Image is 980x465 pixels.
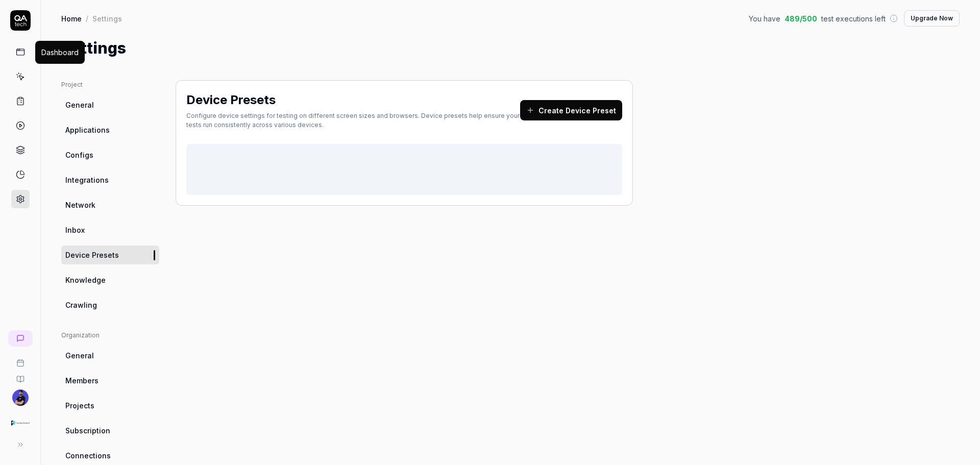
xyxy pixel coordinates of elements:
[65,275,106,285] span: Knowledge
[61,120,159,139] a: Applications
[65,150,93,160] span: Configs
[186,111,520,130] div: Configure device settings for testing on different screen sizes and browsers. Device presets help...
[65,350,94,361] span: General
[785,13,817,24] span: 489 / 500
[8,330,33,347] a: New conversation
[61,80,159,89] div: Project
[65,375,99,386] span: Members
[61,271,159,289] a: Knowledge
[4,367,36,383] a: Documentation
[61,37,126,60] h1: Settings
[4,406,36,434] button: SundayProduct Logo
[61,396,159,415] a: Projects
[65,100,94,110] span: General
[61,446,159,465] a: Connections
[749,13,780,24] span: You have
[61,296,159,314] a: Crawling
[65,425,110,436] span: Subscription
[65,175,109,185] span: Integrations
[61,346,159,365] a: General
[65,200,95,210] span: Network
[61,195,159,214] a: Network
[65,450,111,461] span: Connections
[4,351,36,367] a: Book a call with us
[12,389,29,406] img: f94d135f-55d3-432e-9c6b-a086576d5903.jpg
[61,221,159,239] a: Inbox
[61,331,159,340] div: Organization
[520,100,622,120] button: Create Device Preset
[65,225,85,235] span: Inbox
[41,47,79,58] div: Dashboard
[86,13,88,23] div: /
[61,13,82,23] a: Home
[65,250,119,260] span: Device Presets
[61,421,159,440] a: Subscription
[11,414,30,432] img: SundayProduct Logo
[61,95,159,114] a: General
[61,145,159,164] a: Configs
[61,371,159,390] a: Members
[186,91,276,109] h2: Device Presets
[61,246,159,264] a: Device Presets
[92,13,122,23] div: Settings
[65,300,97,310] span: Crawling
[61,170,159,189] a: Integrations
[65,125,110,135] span: Applications
[65,400,94,411] span: Projects
[821,13,886,24] span: test executions left
[904,10,960,27] button: Upgrade Now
